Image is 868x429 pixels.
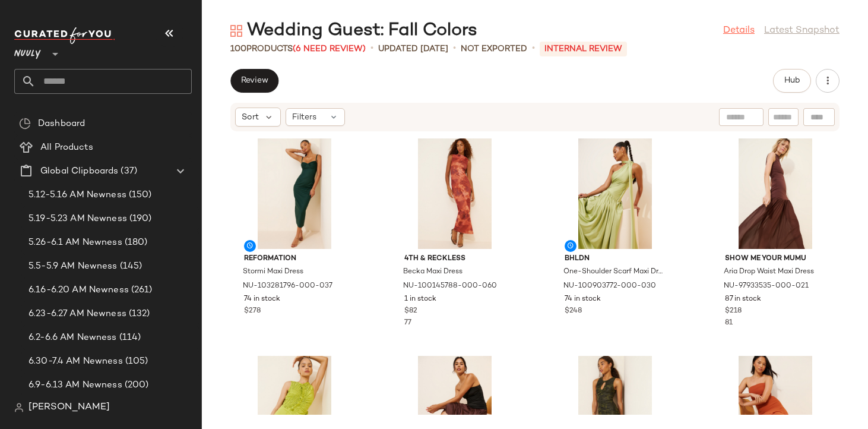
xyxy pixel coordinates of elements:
[565,306,582,317] span: $248
[230,25,242,37] img: svg%3e
[14,40,41,62] span: Nuuly
[540,42,627,56] p: INTERNAL REVIEW
[724,267,814,277] span: Aria Drop Waist Maxi Dress
[230,69,278,93] button: Review
[28,355,123,368] span: 6.30-7.4 AM Newness
[242,111,259,124] span: Sort
[563,267,664,277] span: One-Shoulder Scarf Maxi Dress
[28,188,126,202] span: 5.12-5.16 AM Newness
[395,138,515,249] img: 100145788_060_b
[403,281,497,292] span: NU-100145788-000-060
[122,378,149,392] span: (200)
[127,212,152,226] span: (190)
[784,76,800,86] span: Hub
[14,403,24,412] img: svg%3e
[28,400,110,415] span: [PERSON_NAME]
[235,138,354,249] img: 103281796_037_b
[565,294,601,305] span: 74 in stock
[244,294,280,305] span: 74 in stock
[555,138,675,249] img: 100903772_030_b
[28,307,126,321] span: 6.23-6.27 AM Newness
[404,319,411,327] span: 77
[292,111,316,124] span: Filters
[28,236,122,250] span: 5.26-6.1 AM Newness
[129,283,153,297] span: (261)
[453,42,456,56] span: •
[123,355,148,368] span: (105)
[40,165,118,178] span: Global Clipboards
[725,254,826,264] span: Show Me Your Mumu
[715,138,835,249] img: 97933535_021_b
[532,42,535,56] span: •
[293,45,366,53] span: (6 Need Review)
[404,254,505,264] span: 4th & Reckless
[243,267,303,277] span: Stormi Maxi Dress
[404,306,417,317] span: $82
[14,27,115,44] img: cfy_white_logo.C9jOOHJF.svg
[40,141,93,154] span: All Products
[28,260,118,273] span: 5.5-5.9 AM Newness
[370,42,373,56] span: •
[240,76,268,86] span: Review
[243,281,332,292] span: NU-103281796-000-037
[118,260,142,273] span: (145)
[230,43,366,55] div: Products
[118,165,137,178] span: (37)
[725,294,761,305] span: 87 in stock
[117,331,141,345] span: (114)
[563,281,656,292] span: NU-100903772-000-030
[724,281,809,292] span: NU-97933535-000-021
[461,43,527,55] p: Not Exported
[19,118,31,130] img: svg%3e
[28,331,117,345] span: 6.2-6.6 AM Newness
[230,19,477,43] div: Wedding Guest: Fall Colors
[378,43,448,55] p: updated [DATE]
[230,45,246,53] span: 100
[28,378,122,392] span: 6.9-6.13 AM Newness
[122,236,148,250] span: (180)
[403,267,462,277] span: Becka Maxi Dress
[725,306,742,317] span: $218
[565,254,666,264] span: BHLDN
[28,212,127,226] span: 5.19-5.23 AM Newness
[723,24,755,38] a: Details
[126,307,150,321] span: (132)
[126,188,152,202] span: (150)
[244,306,261,317] span: $278
[773,69,811,93] button: Hub
[28,283,129,297] span: 6.16-6.20 AM Newness
[38,117,85,131] span: Dashboard
[725,319,733,327] span: 81
[404,294,436,305] span: 1 in stock
[244,254,345,264] span: Reformation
